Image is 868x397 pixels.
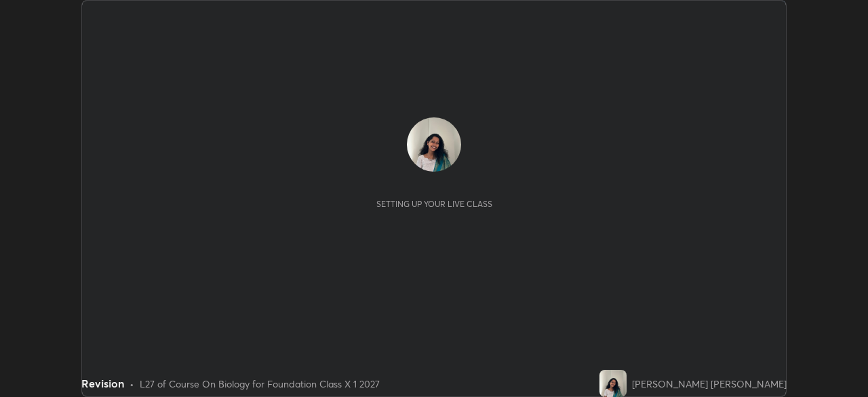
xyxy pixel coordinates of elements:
img: 2317e273f1c643999b4eeefaed3dd830.jpg [599,370,627,397]
div: L27 of Course On Biology for Foundation Class X 1 2027 [140,377,380,391]
div: Revision [81,375,124,392]
div: • [130,377,134,391]
img: 2317e273f1c643999b4eeefaed3dd830.jpg [407,117,461,172]
div: Setting up your live class [376,199,492,209]
div: [PERSON_NAME] [PERSON_NAME] [632,377,787,391]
